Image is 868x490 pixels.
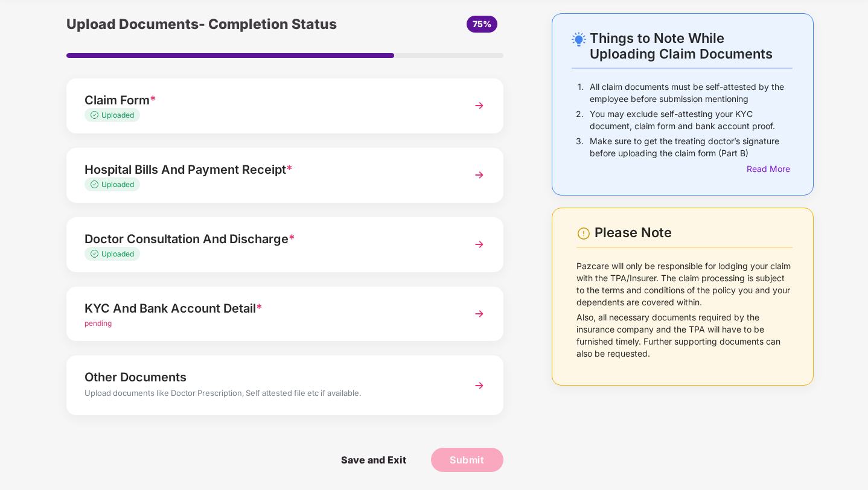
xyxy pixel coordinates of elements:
p: You may exclude self-attesting your KYC document, claim form and bank account proof. [590,108,793,132]
img: svg+xml;base64,PHN2ZyBpZD0iTmV4dCIgeG1sbnM9Imh0dHA6Ly93d3cudzMub3JnLzIwMDAvc3ZnIiB3aWR0aD0iMzYiIG... [468,164,490,186]
p: Make sure to get the treating doctor’s signature before uploading the claim form (Part B) [590,135,793,159]
p: Also, all necessary documents required by the insurance company and the TPA will have to be furni... [576,311,793,360]
img: svg+xml;base64,PHN2ZyBpZD0iTmV4dCIgeG1sbnM9Imh0dHA6Ly93d3cudzMub3JnLzIwMDAvc3ZnIiB3aWR0aD0iMzYiIG... [468,234,490,255]
img: svg+xml;base64,PHN2ZyBpZD0iV2FybmluZ18tXzI0eDI0IiBkYXRhLW5hbWU9Ildhcm5pbmcgLSAyNHgyNCIgeG1sbnM9Im... [576,226,591,241]
div: Upload Documents- Completion Status [66,13,358,35]
div: Things to Note While Uploading Claim Documents [590,30,793,62]
div: Upload documents like Doctor Prescription, Self attested file etc if available. [85,387,452,402]
img: svg+xml;base64,PHN2ZyB4bWxucz0iaHR0cDovL3d3dy53My5vcmcvMjAwMC9zdmciIHdpZHRoPSIxMy4zMzMiIGhlaWdodD... [91,250,101,258]
div: Hospital Bills And Payment Receipt [85,160,452,179]
p: 1. [578,81,584,105]
span: pending [85,319,112,328]
div: Please Note [595,224,793,241]
p: 2. [576,108,584,132]
img: svg+xml;base64,PHN2ZyBpZD0iTmV4dCIgeG1sbnM9Imh0dHA6Ly93d3cudzMub3JnLzIwMDAvc3ZnIiB3aWR0aD0iMzYiIG... [468,95,490,116]
div: KYC And Bank Account Detail [85,299,452,318]
div: Read More [747,162,793,176]
img: svg+xml;base64,PHN2ZyBpZD0iTmV4dCIgeG1sbnM9Imh0dHA6Ly93d3cudzMub3JnLzIwMDAvc3ZnIiB3aWR0aD0iMzYiIG... [468,375,490,396]
span: Uploaded [101,180,134,189]
img: svg+xml;base64,PHN2ZyB4bWxucz0iaHR0cDovL3d3dy53My5vcmcvMjAwMC9zdmciIHdpZHRoPSIyNC4wOTMiIGhlaWdodD... [572,32,586,46]
span: 75% [473,19,491,29]
img: svg+xml;base64,PHN2ZyB4bWxucz0iaHR0cDovL3d3dy53My5vcmcvMjAwMC9zdmciIHdpZHRoPSIxMy4zMzMiIGhlaWdodD... [91,111,101,119]
img: svg+xml;base64,PHN2ZyB4bWxucz0iaHR0cDovL3d3dy53My5vcmcvMjAwMC9zdmciIHdpZHRoPSIxMy4zMzMiIGhlaWdodD... [91,180,101,188]
div: Claim Form [85,91,452,110]
span: Uploaded [101,110,134,119]
span: Uploaded [101,249,134,258]
div: Other Documents [85,367,452,387]
button: Submit [431,448,503,472]
img: svg+xml;base64,PHN2ZyBpZD0iTmV4dCIgeG1sbnM9Imh0dHA6Ly93d3cudzMub3JnLzIwMDAvc3ZnIiB3aWR0aD0iMzYiIG... [468,303,490,325]
div: Doctor Consultation And Discharge [85,229,452,249]
p: 3. [576,135,584,159]
p: All claim documents must be self-attested by the employee before submission mentioning [590,81,793,105]
span: Save and Exit [329,448,418,472]
p: Pazcare will only be responsible for lodging your claim with the TPA/Insurer. The claim processin... [576,260,793,308]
